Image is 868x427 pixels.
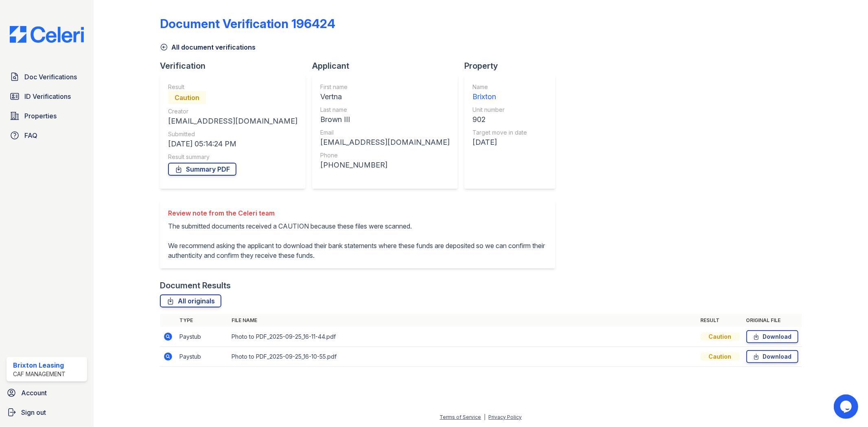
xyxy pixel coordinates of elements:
[160,16,335,31] div: Document Verification 196424
[472,91,527,102] div: Brixton
[320,83,450,91] div: First name
[160,42,256,52] a: All document verifications
[746,330,798,343] a: Download
[7,88,87,105] a: ID Verifications
[13,370,66,378] div: CAF Management
[320,159,450,171] div: [PHONE_NUMBER]
[168,91,206,104] div: Caution
[21,388,47,398] span: Account
[168,115,297,127] div: [EMAIL_ADDRESS][DOMAIN_NAME]
[168,107,297,115] div: Creator
[13,360,66,370] div: Brixton Leasing
[168,153,297,161] div: Result summary
[320,91,450,102] div: Vertna
[489,414,522,420] a: Privacy Policy
[24,111,57,121] span: Properties
[3,385,90,401] a: Account
[743,314,802,327] th: Original file
[472,83,527,91] div: Name
[464,60,562,72] div: Property
[746,350,798,363] a: Download
[320,129,450,137] div: Email
[160,60,312,72] div: Verification
[24,72,77,82] span: Doc Verifications
[312,60,464,72] div: Applicant
[160,294,221,307] a: All originals
[320,114,450,125] div: Brown III
[472,106,527,114] div: Unit number
[228,314,697,327] th: File name
[3,26,90,43] img: CE_Logo_Blue-a8612792a0a2168367f1c8372b55b34899dd931a85d93a1a3d3e32e68fde9ad4.png
[228,327,697,347] td: Photo to PDF_2025-09-25_16-11-44.pdf
[697,314,743,327] th: Result
[168,83,297,91] div: Result
[168,221,547,260] p: The submitted documents received a CAUTION because these files were scanned. We recommend asking ...
[484,414,486,420] div: |
[228,347,697,367] td: Photo to PDF_2025-09-25_16-10-55.pdf
[472,137,527,148] div: [DATE]
[168,138,297,150] div: [DATE] 05:14:24 PM
[176,347,228,367] td: Paystub
[7,108,87,124] a: Properties
[21,407,46,417] span: Sign out
[7,69,87,85] a: Doc Verifications
[168,163,236,176] a: Summary PDF
[440,414,481,420] a: Terms of Service
[472,129,527,137] div: Target move in date
[320,106,450,114] div: Last name
[472,114,527,125] div: 902
[168,130,297,138] div: Submitted
[160,280,231,291] div: Document Results
[7,127,87,144] a: FAQ
[701,333,740,341] div: Caution
[24,131,37,140] span: FAQ
[320,137,450,148] div: [EMAIL_ADDRESS][DOMAIN_NAME]
[176,327,228,347] td: Paystub
[168,208,547,218] div: Review note from the Celeri team
[834,394,860,419] iframe: chat widget
[701,353,740,361] div: Caution
[472,83,527,102] a: Name Brixton
[320,151,450,159] div: Phone
[176,314,228,327] th: Type
[24,91,71,101] span: ID Verifications
[3,404,90,420] a: Sign out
